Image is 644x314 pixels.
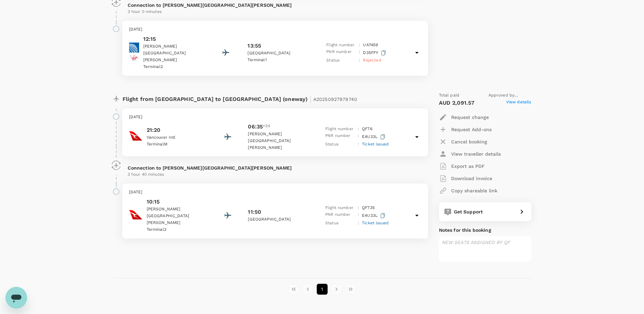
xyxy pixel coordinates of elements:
span: View details [506,99,531,107]
p: E4U33L [362,133,387,141]
span: Total paid [439,92,460,99]
span: | [310,94,312,104]
p: Status [326,57,356,64]
p: QF 76 [362,126,372,133]
p: : [358,220,359,227]
p: [DATE] [129,189,421,196]
p: AUD 2,091.57 [439,99,475,107]
p: [GEOGRAPHIC_DATA] [248,216,309,223]
p: E4U33L [362,211,387,220]
p: Vancouver Intl [147,134,208,141]
p: Notes for this booking [439,227,531,233]
iframe: Button to launch messaging window [5,287,27,309]
img: United Airlines [129,42,139,53]
p: View traveller details [451,151,501,157]
p: Flight from [GEOGRAPHIC_DATA] to [GEOGRAPHIC_DATA] (oneway) [123,92,357,104]
img: Qantas Airways [129,129,143,143]
p: PNR number [326,49,356,57]
p: UA 7459 [363,42,378,49]
button: page 1 [317,284,328,295]
p: 3 hour 0 minutes [128,8,423,15]
button: Export as PDF [439,160,485,172]
p: : [359,49,360,57]
p: : [358,133,359,141]
p: 11:50 [248,208,261,216]
p: : [358,205,359,211]
button: Download invoice [439,172,492,185]
p: Status [325,220,355,227]
p: Terminal 1 [247,57,309,64]
p: Flight number [326,42,356,49]
span: Rejected [363,58,381,63]
p: Flight number [325,126,355,133]
p: : [358,141,359,148]
p: PNR number [325,211,355,220]
p: Terminal 2 [143,64,204,70]
button: Request change [439,111,489,123]
button: View traveller details [439,148,501,160]
p: Terminal 3 [147,226,208,233]
p: [GEOGRAPHIC_DATA] [247,50,309,57]
p: 21:20 [147,126,208,134]
span: +2d [263,123,270,131]
p: [DATE] [129,114,421,121]
p: : [359,42,360,49]
p: PNR number [325,133,355,141]
span: Ticket issued [362,142,389,146]
nav: pagination navigation [287,284,358,295]
p: QF 735 [362,205,375,211]
p: Cancel booking [451,138,487,145]
p: Connection to [PERSON_NAME][GEOGRAPHIC_DATA][PERSON_NAME] [128,2,423,8]
p: 10:15 [147,198,208,206]
p: Connection to [PERSON_NAME][GEOGRAPHIC_DATA][PERSON_NAME] [128,164,423,171]
span: Get Support [454,209,483,214]
p: Copy shareable link [451,187,497,194]
p: [DATE] [129,26,421,33]
p: [PERSON_NAME][GEOGRAPHIC_DATA][PERSON_NAME] [143,43,204,64]
p: [PERSON_NAME][GEOGRAPHIC_DATA][PERSON_NAME] [248,131,309,151]
span: Ticket issued [362,221,389,225]
p: Status [325,141,355,148]
p: : [358,211,359,220]
button: Cancel booking [439,136,487,148]
span: Approved by [489,92,531,99]
p: NEW SEATS ASSIGNED BY QF [442,239,529,246]
p: [PERSON_NAME][GEOGRAPHIC_DATA][PERSON_NAME] [147,206,208,226]
p: Request change [451,114,489,121]
p: Download invoice [451,175,492,182]
p: Terminal M [147,141,208,148]
span: A20250927979740 [313,97,357,102]
p: : [358,126,359,133]
img: Qantas Airways [129,208,143,222]
button: Request Add-ons [439,123,492,136]
p: Export as PDF [451,163,485,170]
p: D35FFY [363,49,387,57]
p: 3 hour 40 minutes [128,171,423,178]
p: Request Add-ons [451,126,492,133]
p: : [359,57,360,64]
img: Virgin Australia [129,53,139,63]
p: 12:15 [143,35,204,43]
p: Flight number [325,205,355,211]
p: 06:35 [248,123,263,131]
p: 13:55 [247,42,261,50]
button: Copy shareable link [439,185,497,197]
